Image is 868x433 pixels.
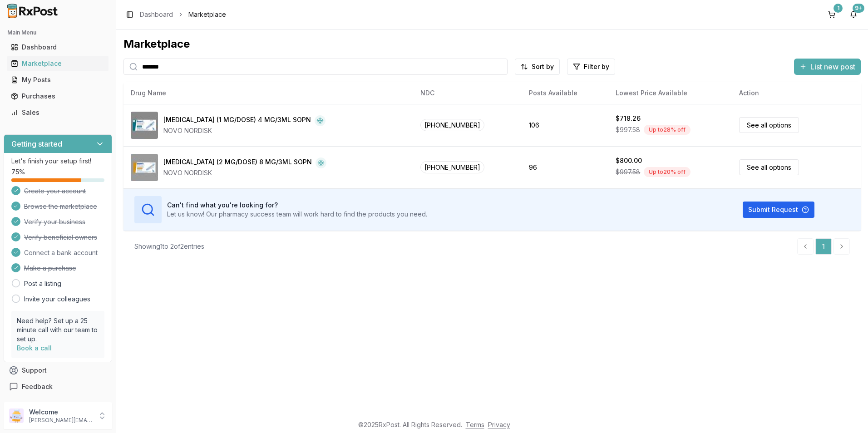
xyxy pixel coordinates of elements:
a: Marketplace [7,55,108,72]
div: 9+ [853,4,864,13]
div: Up to 20 % off [644,167,690,177]
span: Browse the marketplace [24,202,97,211]
td: 106 [522,104,609,146]
p: Need help? Set up a 25 minute call with our team to set up. [17,316,99,344]
th: Lowest Price Available [608,82,732,104]
div: Sales [11,108,105,117]
div: 1 [833,4,843,13]
a: Purchases [7,88,108,104]
h3: Getting started [11,138,62,149]
div: [MEDICAL_DATA] (2 MG/DOSE) 8 MG/3ML SOPN [163,157,312,168]
p: Let's finish your setup first! [11,157,104,166]
p: [PERSON_NAME][EMAIL_ADDRESS][DOMAIN_NAME] [29,417,92,424]
a: See all options [739,117,799,133]
div: My Posts [11,75,105,84]
h2: Main Menu [7,29,108,36]
th: Posts Available [522,82,609,104]
a: List new post [794,63,861,72]
button: Sales [4,105,112,120]
a: Book a call [17,344,52,352]
img: RxPost Logo [4,4,62,18]
img: Ozempic (1 MG/DOSE) 4 MG/3ML SOPN [131,112,158,139]
a: Invite your colleagues [24,295,90,304]
div: NOVO NORDISK [163,126,325,135]
nav: breadcrumb [140,10,226,19]
span: Verify beneficial owners [24,233,97,242]
button: List new post [794,59,861,75]
a: Dashboard [7,39,108,55]
span: $997.58 [616,167,640,177]
button: My Posts [4,73,112,87]
div: [MEDICAL_DATA] (1 MG/DOSE) 4 MG/3ML SOPN [163,115,311,126]
a: Dashboard [140,10,173,19]
span: Create your account [24,187,86,196]
td: 96 [522,146,609,188]
span: 75 % [11,167,25,177]
span: Make a purchase [24,264,76,273]
h3: Can't find what you're looking for? [167,201,427,210]
th: Action [732,82,861,104]
div: Purchases [11,92,105,101]
span: Marketplace [188,10,226,19]
img: Ozempic (2 MG/DOSE) 8 MG/3ML SOPN [131,154,158,181]
button: Dashboard [4,40,112,54]
button: Feedback [4,379,112,395]
img: User avatar [9,408,24,423]
p: Let us know! Our pharmacy success team will work hard to find the products you need. [167,210,427,219]
button: 1 [824,7,839,22]
a: Post a listing [24,279,61,288]
span: List new post [810,61,855,72]
button: Marketplace [4,56,112,71]
div: Dashboard [11,43,105,52]
span: Feedback [22,382,53,391]
p: Welcome [29,408,92,417]
span: Connect a bank account [24,248,98,257]
div: NOVO NORDISK [163,168,326,177]
a: Sales [7,104,108,121]
a: 1 [815,238,832,255]
div: $800.00 [616,156,642,165]
iframe: Intercom live chat [837,402,859,424]
button: Purchases [4,89,112,103]
a: Terms [466,421,484,428]
span: $997.58 [616,125,640,134]
button: Sort by [515,59,560,75]
button: Submit Request [743,202,814,218]
div: Marketplace [123,37,861,51]
th: NDC [413,82,521,104]
button: 9+ [846,7,861,22]
nav: pagination [797,238,850,255]
th: Drug Name [123,82,413,104]
span: Filter by [584,62,609,71]
div: Showing 1 to 2 of 2 entries [134,242,204,251]
div: Up to 28 % off [644,125,690,135]
span: Sort by [532,62,554,71]
button: Support [4,362,112,379]
button: Filter by [567,59,615,75]
div: Marketplace [11,59,105,68]
span: Verify your business [24,217,85,226]
a: Privacy [488,421,510,428]
span: [PHONE_NUMBER] [420,161,484,173]
a: My Posts [7,72,108,88]
div: $718.26 [616,114,641,123]
span: [PHONE_NUMBER] [420,119,484,131]
a: See all options [739,159,799,175]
